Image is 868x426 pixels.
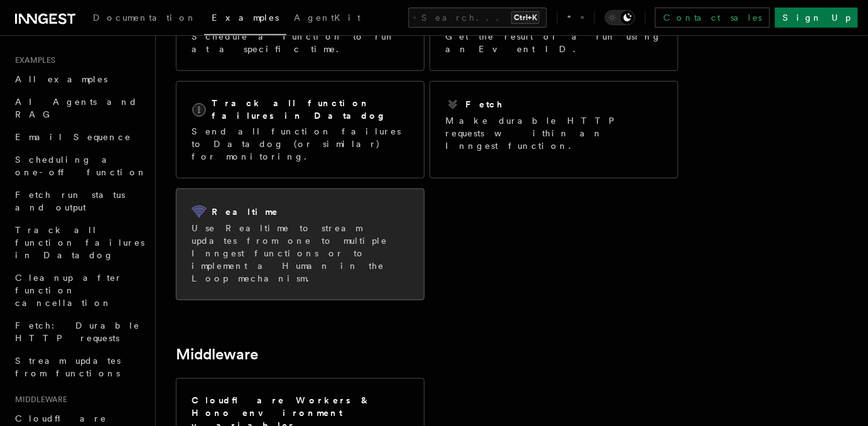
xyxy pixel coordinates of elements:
[430,81,678,178] a: FetchMake durable HTTP requests within an Inngest function.
[192,125,409,163] p: Send all function failures to Datadog (or similar) for monitoring.
[15,74,107,84] span: All examples
[15,97,138,119] span: AI Agents and RAG
[15,155,147,177] span: Scheduling a one-off function
[212,97,409,122] h2: Track all function failures in Datadog
[15,190,125,212] span: Fetch run status and output
[10,68,148,90] a: All examples
[465,98,504,111] h2: Fetch
[10,183,148,219] a: Fetch run status and output
[655,8,770,28] a: Contact sales
[10,395,67,405] span: Middleware
[286,4,368,34] a: AgentKit
[85,4,204,34] a: Documentation
[15,273,122,308] span: Cleanup after function cancellation
[10,90,148,126] a: AI Agents and RAG
[176,188,425,300] a: RealtimeUse Realtime to stream updates from one to multiple Inngest functions or to implement a H...
[10,219,148,266] a: Track all function failures in Datadog
[10,314,148,349] a: Fetch: Durable HTTP requests
[10,266,148,314] a: Cleanup after function cancellation
[212,205,279,218] h2: Realtime
[511,11,540,24] kbd: Ctrl+K
[176,346,258,363] a: Middleware
[10,126,148,148] a: Email Sequence
[15,225,144,260] span: Track all function failures in Datadog
[15,320,140,343] span: Fetch: Durable HTTP requests
[15,356,121,378] span: Stream updates from functions
[445,114,663,152] p: Make durable HTTP requests within an Inngest function.
[10,148,148,183] a: Scheduling a one-off function
[10,55,55,65] span: Examples
[445,30,663,55] p: Get the result of a run using an Event ID.
[204,4,286,35] a: Examples
[212,13,279,23] span: Examples
[10,349,148,385] a: Stream updates from functions
[775,8,858,28] a: Sign Up
[176,81,425,178] a: Track all function failures in DatadogSend all function failures to Datadog (or similar) for moni...
[605,10,635,25] button: Toggle dark mode
[408,8,547,28] button: Search...Ctrl+K
[15,132,131,142] span: Email Sequence
[93,13,197,23] span: Documentation
[192,222,409,285] p: Use Realtime to stream updates from one to multiple Inngest functions or to implement a Human in ...
[294,13,361,23] span: AgentKit
[192,30,409,55] p: Schedule a function to run at a specific time.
